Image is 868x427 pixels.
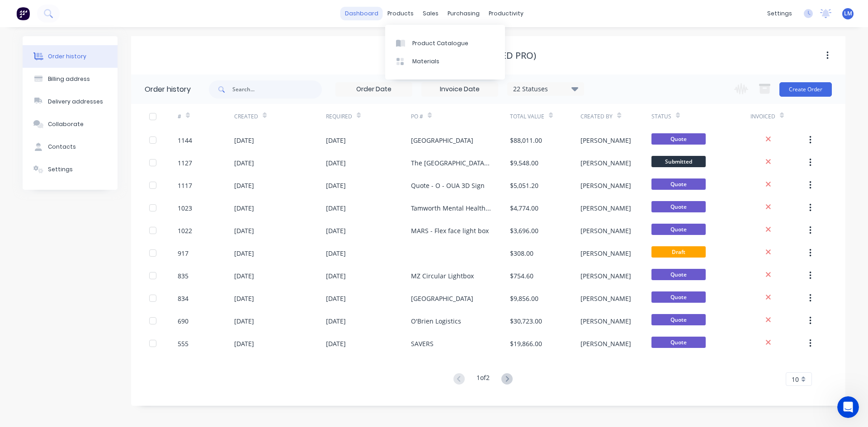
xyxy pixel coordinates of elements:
[510,249,533,258] div: $308.00
[48,75,90,83] div: Billing address
[651,113,671,121] div: Status
[411,181,485,190] div: Quote - O - OUA 3D Sign
[385,52,505,70] a: Materials
[326,158,346,168] div: [DATE]
[48,120,84,128] div: Collaborate
[232,80,322,99] input: Search...
[16,7,30,20] img: Factory
[336,83,412,96] input: Order Date
[178,104,234,129] div: #
[23,113,118,136] button: Collaborate
[178,339,189,348] div: 555
[326,339,346,348] div: [DATE]
[234,181,254,190] div: [DATE]
[580,203,631,213] div: [PERSON_NAME]
[792,375,799,384] span: 10
[326,104,411,129] div: Required
[234,271,254,281] div: [DATE]
[234,158,254,168] div: [DATE]
[411,271,474,281] div: MZ Circular Lightbox
[651,133,706,145] span: Quote
[178,316,189,326] div: 690
[234,203,254,213] div: [DATE]
[510,158,538,168] div: $9,548.00
[651,337,706,348] span: Quote
[48,143,76,151] div: Contacts
[510,294,538,303] div: $9,856.00
[580,104,651,129] div: Created By
[651,269,706,280] span: Quote
[326,226,346,235] div: [DATE]
[580,158,631,168] div: [PERSON_NAME]
[234,104,326,129] div: Created
[178,113,181,121] div: #
[484,7,528,20] div: productivity
[340,7,383,20] a: dashboard
[178,226,192,235] div: 1022
[510,339,542,348] div: $19,866.00
[651,178,706,190] span: Quote
[411,136,473,145] div: [GEOGRAPHIC_DATA]
[326,249,346,258] div: [DATE]
[510,181,538,190] div: $5,051.20
[418,7,443,20] div: sales
[580,294,631,303] div: [PERSON_NAME]
[750,104,807,129] div: Invoiced
[23,45,118,68] button: Order history
[580,339,631,348] div: [PERSON_NAME]
[23,136,118,158] button: Contacts
[750,113,775,121] div: Invoiced
[234,113,258,121] div: Created
[23,68,118,90] button: Billing address
[651,104,750,129] div: Status
[48,165,73,174] div: Settings
[763,7,797,20] div: settings
[23,158,118,181] button: Settings
[508,84,584,94] div: 22 Statuses
[510,104,580,129] div: Total Value
[234,249,254,258] div: [DATE]
[476,373,490,386] div: 1 of 2
[580,181,631,190] div: [PERSON_NAME]
[411,316,461,326] div: O'Brien Logistics
[411,203,492,213] div: Tamworth Mental Health Unit - letters
[412,57,439,66] div: Materials
[412,39,468,47] div: Product Catalogue
[234,316,254,326] div: [DATE]
[651,314,706,325] span: Quote
[326,203,346,213] div: [DATE]
[411,113,423,121] div: PO #
[48,52,86,61] div: Order history
[411,339,434,348] div: SAVERS
[651,291,706,303] span: Quote
[326,316,346,326] div: [DATE]
[178,294,189,303] div: 834
[411,104,510,129] div: PO #
[510,226,538,235] div: $3,696.00
[844,9,852,18] span: LM
[383,7,418,20] div: products
[326,271,346,281] div: [DATE]
[23,90,118,113] button: Delivery addresses
[510,113,544,121] div: Total Value
[234,226,254,235] div: [DATE]
[837,396,859,418] iframe: Intercom live chat
[326,294,346,303] div: [DATE]
[234,294,254,303] div: [DATE]
[178,181,192,190] div: 1117
[580,226,631,235] div: [PERSON_NAME]
[651,246,706,258] span: Draft
[48,98,103,106] div: Delivery addresses
[580,316,631,326] div: [PERSON_NAME]
[580,271,631,281] div: [PERSON_NAME]
[326,113,352,121] div: Required
[510,271,533,281] div: $754.60
[651,224,706,235] span: Quote
[422,83,498,96] input: Invoice Date
[178,203,192,213] div: 1023
[411,158,492,168] div: The [GEOGRAPHIC_DATA] Co. (ACT) REVISED
[178,158,192,168] div: 1127
[178,249,189,258] div: 917
[234,136,254,145] div: [DATE]
[411,226,489,235] div: MARS - Flex face light box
